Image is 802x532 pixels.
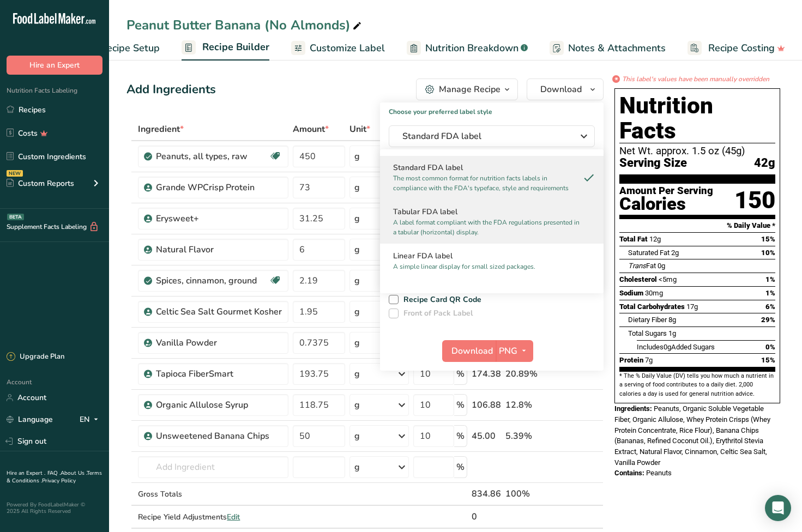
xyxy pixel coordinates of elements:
[628,249,670,257] span: Saturated Fat
[138,456,288,478] input: Add Ingredient
[389,125,595,147] button: Standard FDA label
[7,469,102,485] a: Terms & Conditions .
[761,316,775,324] span: 29%
[291,36,385,61] a: Customize Label
[645,289,663,297] span: 30mg
[156,181,282,194] div: Grande WPCrisp Protein
[310,41,385,56] span: Customize Label
[126,81,216,99] div: Add Ingredients
[505,430,552,443] div: 5.39%
[416,78,518,100] button: Manage Recipe
[156,243,282,256] div: Natural Flavor
[472,487,501,500] div: 834.86
[527,78,604,100] button: Download
[227,512,240,522] span: Edit
[100,41,160,56] span: Recipe Setup
[761,249,775,257] span: 10%
[472,398,501,412] div: 106.88
[425,41,518,56] span: Nutrition Breakdown
[7,352,64,362] div: Upgrade Plan
[628,329,667,337] span: Total Sugars
[47,469,61,477] a: FAQ .
[451,344,493,358] span: Download
[765,303,775,311] span: 6%
[619,186,713,196] div: Amount Per Serving
[393,217,581,237] p: A label format compliant with the FDA regulations presented in a tabular (horizontal) display.
[7,214,24,220] div: BETA
[628,316,667,324] span: Dietary Fiber
[354,430,360,443] div: g
[7,469,45,477] a: Hire an Expert .
[619,156,687,170] span: Serving Size
[80,413,102,426] div: EN
[664,343,671,351] span: 0g
[765,289,775,297] span: 1%
[505,398,552,412] div: 12.8%
[505,487,552,500] div: 100%
[619,196,713,212] div: Calories
[619,235,648,243] span: Total Fat
[614,404,652,413] span: Ingredients:
[765,343,775,351] span: 0%
[686,303,698,311] span: 17g
[42,477,76,485] a: Privacy Policy
[439,83,501,96] div: Manage Recipe
[393,285,590,296] h2: Simplified FDA label
[354,243,360,256] div: g
[156,274,269,287] div: Spices, cinnamon, ground
[637,343,715,351] span: Includes Added Sugars
[399,309,473,318] span: Front of Pack Label
[628,262,646,270] i: Trans
[708,41,775,56] span: Recipe Costing
[7,410,53,429] a: Language
[7,501,102,515] div: Powered By FoodLabelMaker © 2025 All Rights Reserved
[393,262,581,271] p: A simple linear display for small sized packages.
[765,495,791,521] div: Open Intercom Messenger
[499,344,517,358] span: PNG
[472,367,501,380] div: 174.38
[354,336,360,349] div: g
[671,249,679,257] span: 2g
[354,274,360,287] div: g
[393,173,581,193] p: The most common format for nutrition facts labels in compliance with the FDA's typeface, style an...
[619,372,775,398] section: * The % Daily Value (DV) tells you how much a nutrient in a serving of food contributes to a dail...
[138,511,288,523] div: Recipe Yield Adjustments
[472,430,501,443] div: 45.00
[393,162,590,173] h2: Standard FDA label
[761,235,775,243] span: 15%
[380,102,604,117] h1: Choose your preferred label style
[61,469,87,477] a: About Us .
[399,295,482,305] span: Recipe Card QR Code
[614,404,770,466] span: Peanuts, Organic Soluble Vegetable Fiber, Organic Allulose, Whey Protein Crisps (Whey Protein Con...
[393,250,590,262] h2: Linear FDA label
[393,206,590,217] h2: Tabular FDA label
[7,178,74,189] div: Custom Reports
[668,329,676,337] span: 1g
[156,398,282,412] div: Organic Allulose Syrup
[619,303,685,311] span: Total Carbohydrates
[349,123,370,136] span: Unit
[402,130,566,143] span: Standard FDA label
[619,289,643,297] span: Sodium
[156,212,282,225] div: Erysweet+
[619,93,775,143] h1: Nutrition Facts
[568,41,666,56] span: Notes & Attachments
[80,36,160,61] a: Recipe Setup
[614,469,644,477] span: Contains:
[442,340,496,362] button: Download
[659,275,677,283] span: <5mg
[619,275,657,283] span: Cholesterol
[505,367,552,380] div: 20.89%
[7,170,23,177] div: NEW
[761,356,775,364] span: 15%
[354,461,360,474] div: g
[138,123,184,136] span: Ingredient
[7,56,102,75] button: Hire an Expert
[496,340,533,362] button: PNG
[293,123,329,136] span: Amount
[354,367,360,380] div: g
[649,235,661,243] span: 12g
[550,36,666,61] a: Notes & Attachments
[619,219,775,232] section: % Daily Value *
[765,275,775,283] span: 1%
